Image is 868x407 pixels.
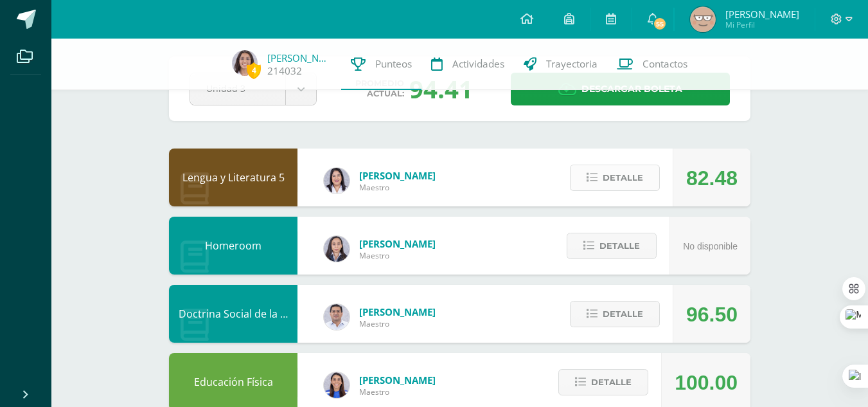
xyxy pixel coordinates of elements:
a: Actividades [421,39,514,90]
button: Detalle [567,233,657,259]
span: Maestro [359,250,436,261]
div: 82.48 [686,149,738,207]
img: fd1196377973db38ffd7ffd912a4bf7e.png [324,168,350,194]
a: Punteos [341,39,421,90]
span: [PERSON_NAME] [725,8,799,21]
span: Trayectoria [546,57,598,71]
span: [PERSON_NAME] [359,237,436,250]
a: 214032 [267,64,302,78]
img: 1578c7e3d19b1f3c7399a131d13b010b.png [232,50,258,76]
span: Detalle [603,166,643,190]
div: Lengua y Literatura 5 [169,149,297,206]
span: Punteos [375,57,412,71]
img: 35694fb3d471466e11a043d39e0d13e5.png [324,236,350,262]
span: Contactos [642,57,687,71]
img: 15aaa72b904403ebb7ec886ca542c491.png [324,304,350,330]
img: 0eea5a6ff783132be5fd5ba128356f6f.png [324,372,350,398]
span: Detalle [603,302,643,326]
span: Actividades [452,57,504,71]
span: [PERSON_NAME] [359,305,436,318]
div: Doctrina Social de la Iglesia [169,285,297,343]
span: Detalle [591,370,632,394]
span: Detalle [599,234,640,258]
span: [PERSON_NAME] [359,374,436,386]
span: 4 [247,62,261,78]
a: Contactos [607,39,697,90]
button: Detalle [570,301,660,327]
span: [PERSON_NAME] [359,169,436,182]
span: Maestro [359,386,436,397]
span: Maestro [359,182,436,193]
button: Detalle [558,369,648,395]
span: Maestro [359,318,436,329]
img: 4fe3bb0d26eb32299d1d7e289a662db3.png [690,6,716,32]
div: 96.50 [686,285,738,343]
span: Mi Perfil [725,19,799,30]
a: [PERSON_NAME] [267,51,332,64]
div: Homeroom [169,217,297,275]
span: 55 [653,17,667,31]
button: Detalle [570,165,660,191]
a: Trayectoria [514,39,607,90]
span: No disponible [683,241,738,251]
